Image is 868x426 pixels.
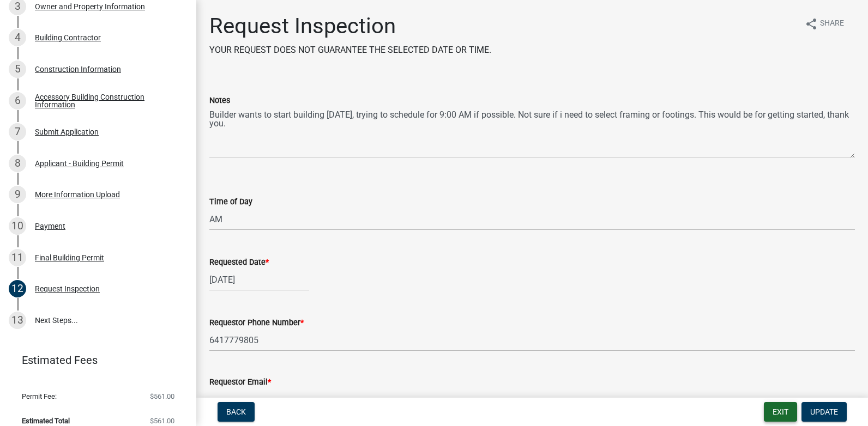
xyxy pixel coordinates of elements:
span: Back [226,407,246,416]
input: mm/dd/yyyy [209,269,309,291]
div: 9 [9,186,26,203]
button: Exit [764,402,797,422]
div: More Information Upload [35,191,120,198]
div: Applicant - Building Permit [35,160,124,167]
span: Estimated Total [22,417,70,424]
div: 5 [9,60,26,78]
button: shareShare [796,13,853,34]
span: Permit Fee: [22,393,57,400]
a: Estimated Fees [9,349,179,371]
label: Requestor Phone Number [209,319,304,327]
label: Time of Day [209,198,252,206]
div: Request Inspection [35,285,100,293]
div: Submit Application [35,128,99,136]
span: Share [820,17,844,31]
div: 12 [9,280,26,297]
label: Requested Date [209,259,269,266]
span: Update [810,407,838,416]
div: 6 [9,92,26,109]
div: Owner and Property Information [35,3,145,10]
label: Notes [209,97,230,105]
button: Update [801,402,847,422]
div: 8 [9,155,26,172]
div: 13 [9,312,26,329]
div: Accessory Building Construction Information [35,93,179,108]
h1: Request Inspection [209,13,491,39]
div: Building Contractor [35,34,101,41]
div: Payment [35,222,65,230]
div: 7 [9,123,26,141]
div: 11 [9,249,26,266]
button: Back [218,402,255,422]
label: Requestor Email [209,379,271,386]
span: $561.00 [150,417,174,424]
div: Construction Information [35,65,121,73]
span: $561.00 [150,393,174,400]
div: 10 [9,217,26,235]
p: YOUR REQUEST DOES NOT GUARANTEE THE SELECTED DATE OR TIME. [209,44,491,57]
div: 4 [9,29,26,46]
div: Final Building Permit [35,254,104,261]
i: share [805,17,818,31]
